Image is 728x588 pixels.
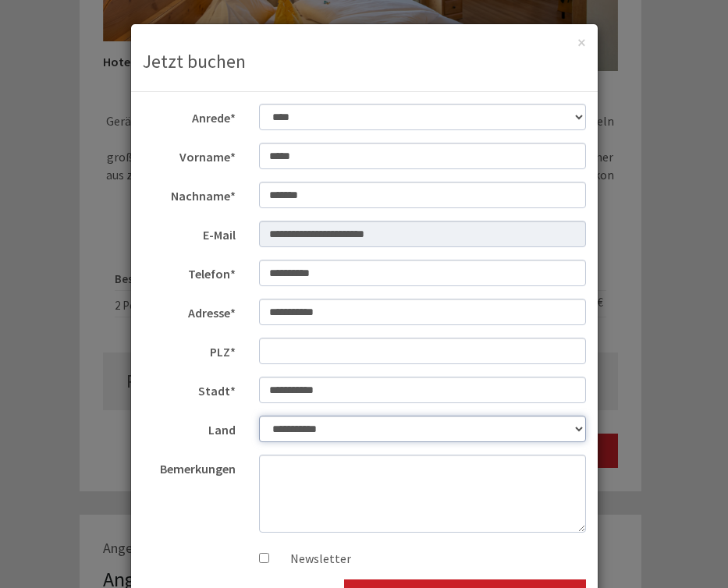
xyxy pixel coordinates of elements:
button: Senden [414,404,515,438]
label: Vorname* [131,143,248,166]
small: 16:00 [23,76,240,87]
label: Adresse* [131,299,248,322]
label: Nachname* [131,182,248,205]
label: E-Mail [131,221,248,244]
label: Land [131,416,248,439]
button: × [577,34,586,51]
div: Guten Tag, wie können wir Ihnen helfen? [12,42,248,90]
label: Telefon* [131,260,248,283]
label: Bemerkungen [131,455,248,478]
div: [DATE] [229,12,286,38]
label: Anrede* [131,104,248,127]
label: Stadt* [131,377,248,400]
h3: Jetzt buchen [143,51,586,72]
div: PALMENGARTEN Hotel GSTÖR [23,45,240,58]
label: Newsletter [275,550,351,568]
